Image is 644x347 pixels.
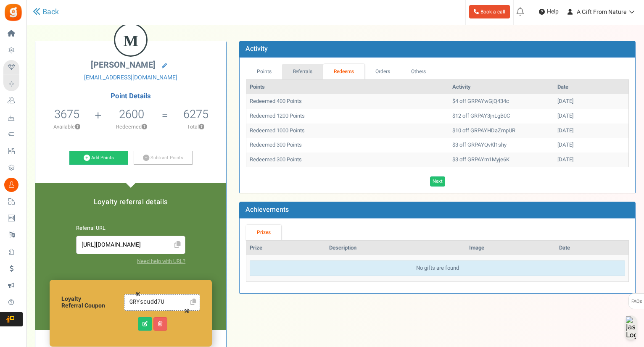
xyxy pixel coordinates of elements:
[246,152,449,167] td: Redeemed 300 Points
[245,44,268,54] b: Activity
[364,64,401,79] a: Orders
[40,123,94,131] p: Available
[246,64,282,79] a: Points
[545,8,559,16] span: Help
[246,109,449,124] td: Redeemed 1200 Points
[245,205,289,215] b: Achievements
[199,124,204,130] button: ?
[44,198,218,206] h5: Loyalty referral details
[169,123,222,131] p: Total
[75,124,80,130] button: ?
[577,8,626,16] span: A Gift From Nature
[183,108,209,121] h5: 6275
[449,124,554,138] td: $10 off GRPAYHDaZmpUR
[401,64,437,79] a: Others
[449,94,554,109] td: $4 off GRPAYwGjQ434c
[449,152,554,167] td: $3 off GRPAYm1Myje6K
[323,64,365,79] a: Redeems
[187,296,199,309] a: Click to Copy
[246,80,449,95] th: Points
[33,7,59,18] a: Back
[4,3,23,22] img: Gratisfaction
[449,138,554,152] td: $3 off GRPAYQvKl1shy
[171,238,184,252] span: Click to Copy
[449,109,554,124] td: $12 off GRPAY3jnLgB0C
[119,108,144,121] h5: 2600
[250,260,625,276] div: No gifts are found
[134,151,193,165] a: Subtract Points
[246,225,281,240] a: Prizes
[326,241,466,255] th: Description
[35,92,226,100] h4: Point Details
[631,294,642,310] span: FAQs
[76,226,185,231] h6: Referral URL
[42,74,220,82] a: [EMAIL_ADDRESS][DOMAIN_NAME]
[142,124,147,130] button: ?
[102,123,161,131] p: Redeemed
[430,176,445,187] a: Next
[246,124,449,138] td: Redeemed 1000 Points
[536,5,562,18] a: Help
[246,94,449,109] td: Redeemed 400 Points
[449,80,554,95] th: Activity
[282,64,323,79] a: Referrals
[469,5,510,18] a: Book a call
[246,138,449,152] td: Redeemed 300 Points
[137,258,185,265] a: Need help with URL?
[61,296,124,309] h6: Loyalty Referral Coupon
[246,241,326,255] th: Prize
[54,106,79,123] span: 3675
[91,59,156,71] span: [PERSON_NAME]
[69,151,128,165] a: Add Points
[115,24,146,57] figcaption: M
